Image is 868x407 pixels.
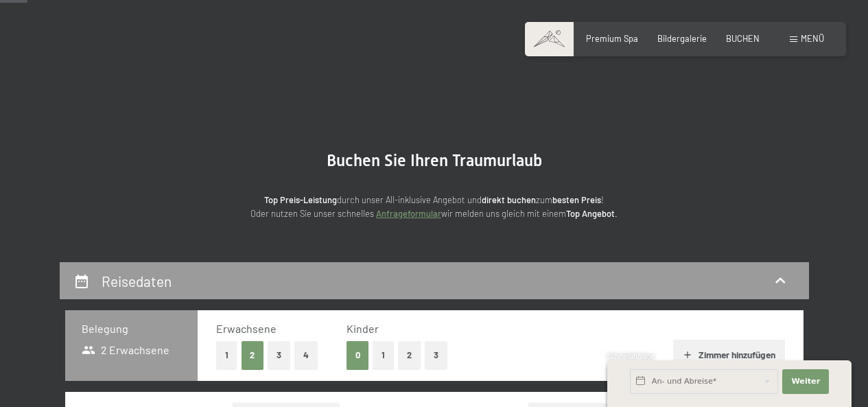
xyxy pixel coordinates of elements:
[552,194,601,205] strong: besten Preis
[347,341,369,369] button: 0
[268,341,290,369] button: 3
[607,352,655,360] span: Schnellanfrage
[673,340,785,370] button: Zimmer hinzufügen
[373,341,394,369] button: 1
[482,194,536,205] strong: direkt buchen
[160,193,709,221] p: durch unser All-inklusive Angebot und zum ! Oder nutzen Sie unser schnelles wir melden uns gleich...
[102,272,172,290] h2: Reisedaten
[398,341,421,369] button: 2
[425,341,447,369] button: 3
[82,321,182,336] h3: Belegung
[606,380,609,389] span: 1
[782,369,829,394] button: Weiter
[216,322,277,335] span: Erwachsene
[347,322,379,335] span: Kinder
[294,341,318,369] button: 4
[801,33,824,44] span: Menü
[327,151,542,170] span: Buchen Sie Ihren Traumurlaub
[657,33,707,44] a: Bildergalerie
[242,341,264,369] button: 2
[301,236,414,250] span: Einwilligung Marketing*
[264,194,337,205] strong: Top Preis-Leistung
[791,376,820,387] span: Weiter
[376,208,441,219] a: Anfrageformular
[216,341,237,369] button: 1
[726,33,760,44] a: BUCHEN
[566,208,618,219] strong: Top Angebot.
[586,33,638,44] a: Premium Spa
[82,342,170,358] span: 2 Erwachsene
